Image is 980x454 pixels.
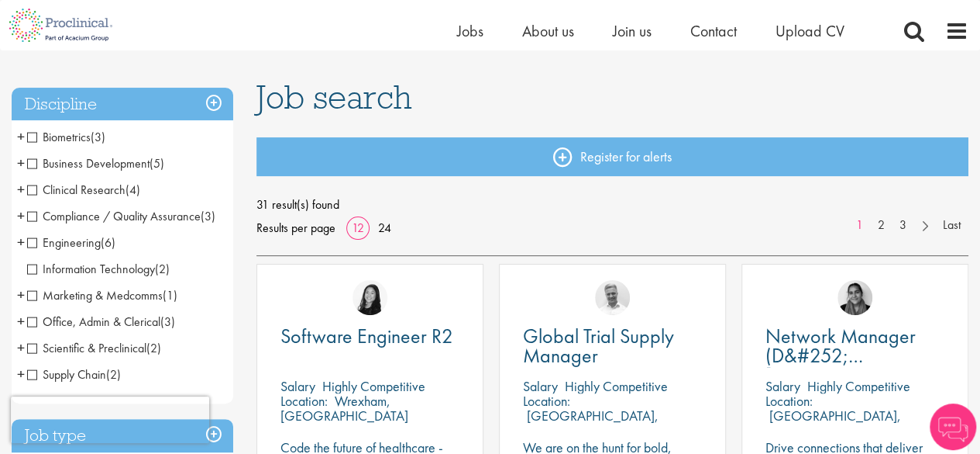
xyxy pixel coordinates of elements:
[870,217,892,234] a: 2
[457,21,483,41] a: Jobs
[150,155,164,172] span: (5)
[27,314,175,330] span: Office, Admin & Clerical
[280,377,315,395] span: Salary
[27,155,164,172] span: Business Development
[17,204,25,227] span: +
[17,310,25,333] span: +
[17,125,25,148] span: +
[27,129,91,145] span: Biometrics
[27,340,146,356] span: Scientific & Preclinical
[522,21,574,41] a: About us
[17,178,25,201] span: +
[201,208,215,224] span: (3)
[256,217,335,240] span: Results per page
[765,323,958,388] span: Network Manager (D&#252;[GEOGRAPHIC_DATA])
[690,21,737,41] a: Contact
[27,234,101,251] span: Engineering
[27,314,160,330] span: Office, Admin & Clerical
[27,366,121,383] span: Supply Chain
[523,377,558,395] span: Salary
[807,377,910,395] p: Highly Competitive
[523,323,674,369] span: Global Trial Supply Manager
[12,88,233,121] h3: Discipline
[27,340,161,356] span: Scientific & Preclinical
[352,280,387,315] img: Numhom Sudsok
[935,217,968,234] a: Last
[11,397,209,443] iframe: reCAPTCHA
[101,234,115,251] span: (6)
[27,261,155,277] span: Information Technology
[765,377,800,395] span: Salary
[837,280,872,315] img: Anjali Parbhu
[27,129,105,145] span: Biometrics
[346,220,370,236] a: 12
[27,208,201,224] span: Compliance / Quality Assurance
[595,280,630,315] img: Joshua Bye
[523,327,702,366] a: Global Trial Supply Manager
[27,155,150,172] span: Business Development
[27,366,106,383] span: Supply Chain
[91,129,105,145] span: (3)
[322,377,425,395] p: Highly Competitive
[280,323,453,349] span: Software Engineer R2
[523,407,658,439] p: [GEOGRAPHIC_DATA], [GEOGRAPHIC_DATA]
[613,21,652,41] a: Join us
[27,287,177,303] span: Marketing & Medcomms
[892,217,914,234] a: 3
[27,208,215,224] span: Compliance / Quality Assurance
[155,261,170,277] span: (2)
[565,377,668,395] p: Highly Competitive
[106,366,121,383] span: (2)
[373,220,397,236] a: 24
[523,392,570,410] span: Location:
[146,340,161,356] span: (2)
[126,182,140,198] span: (4)
[848,217,871,234] a: 1
[27,287,163,303] span: Marketing & Medcomms
[256,193,968,217] span: 31 result(s) found
[27,261,170,277] span: Information Technology
[17,336,25,359] span: +
[765,392,813,410] span: Location:
[280,392,328,410] span: Location:
[27,234,115,251] span: Engineering
[27,182,140,198] span: Clinical Research
[27,182,126,198] span: Clinical Research
[775,21,844,41] a: Upload CV
[256,137,968,176] a: Register for alerts
[17,151,25,175] span: +
[765,407,901,439] p: [GEOGRAPHIC_DATA], [GEOGRAPHIC_DATA]
[930,404,976,450] img: Chatbot
[280,392,408,425] p: Wrexham, [GEOGRAPHIC_DATA]
[160,314,175,330] span: (3)
[17,362,25,386] span: +
[17,283,25,307] span: +
[163,287,177,303] span: (1)
[765,327,944,366] a: Network Manager (D&#252;[GEOGRAPHIC_DATA])
[280,327,459,346] a: Software Engineer R2
[17,230,25,254] span: +
[256,76,412,118] span: Job search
